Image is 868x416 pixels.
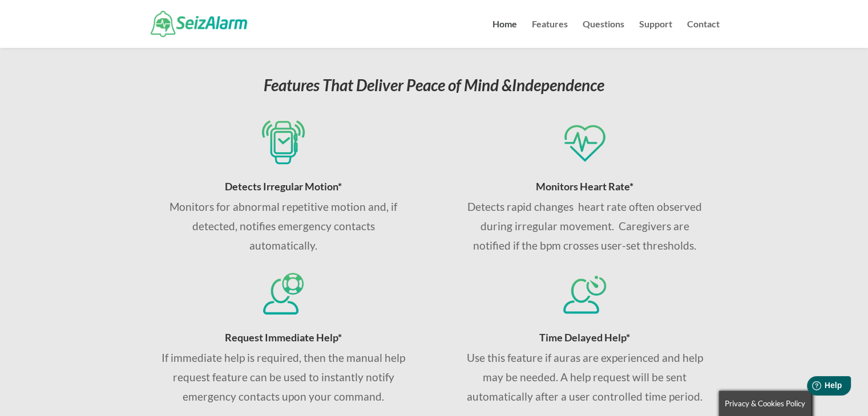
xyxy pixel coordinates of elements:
p: Monitors for abnormal repetitive motion and, if detected, notifies emergency contacts automatically. [161,197,406,256]
img: Detects seizures via iPhone and Apple Watch sensors [262,120,304,164]
em: Features That Deliver Peace of Mind & [264,75,604,95]
img: SeizAlarm [151,11,247,36]
iframe: Help widget launcher [766,372,855,403]
img: Request immediate help if you think you'll have a sizure [262,271,304,315]
span: Independence [512,75,604,95]
a: Home [492,20,517,48]
img: Request help if you think you are going to have a seizure [563,271,605,315]
a: Support [639,20,672,48]
span: Privacy & Cookies Policy [725,399,805,408]
a: Features [532,20,568,48]
p: If immediate help is required, then the manual help request feature can be used to instantly noti... [161,348,406,407]
span: Time Delayed Help* [539,331,630,344]
img: Monitors for seizures using heart rate [563,120,605,164]
p: Detects rapid changes heart rate often observed during irregular movement. Caregivers are notifie... [462,197,707,256]
span: Monitors Heart Rate* [536,180,633,193]
a: Questions [583,20,624,48]
a: Contact [687,20,720,48]
span: Detects Irregular Motion* [225,180,342,193]
p: Use this feature if auras are experienced and help may be needed. A help request will be sent aut... [462,348,707,407]
span: Request Immediate Help* [225,331,342,344]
